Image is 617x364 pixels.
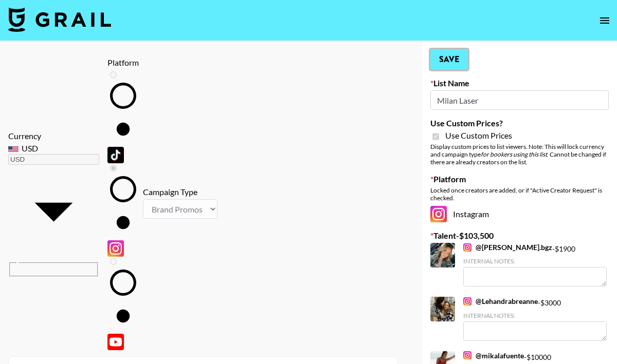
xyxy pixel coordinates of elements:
span: Use Custom Prices [445,130,512,141]
div: Platform [107,58,139,68]
div: Locked once creators are added, or if "Active Creator Request" is checked. [430,186,609,202]
input: TikTok [110,71,117,78]
div: List locked to Instagram. [107,70,139,350]
label: List Name [430,78,609,88]
div: - $ 1900 [463,243,607,286]
img: Grail Talent [8,7,111,32]
div: - $ 3000 [463,297,607,340]
img: YouTube [107,334,124,350]
img: TikTok [107,147,124,163]
img: Instagram [463,297,471,305]
div: Internal Notes: [463,257,607,265]
a: @mikalafuente [463,351,524,360]
div: Campaign Type [143,187,217,197]
div: Instagram [430,206,609,222]
input: YouTube [110,258,117,265]
label: Talent - $ 103,500 [430,231,609,241]
img: Instagram [463,351,471,359]
img: Instagram [430,206,447,222]
img: Instagram [107,240,124,257]
label: Platform [430,174,609,184]
div: Currency is locked to USD [8,143,99,277]
img: Instagram [463,243,471,252]
a: @Lehandrabreanne [463,297,538,306]
div: Currency [8,131,99,141]
input: Instagram [110,165,117,171]
label: Use Custom Prices? [430,118,609,128]
div: Display custom prices to list viewers. Note: This will lock currency and campaign type . Cannot b... [430,143,609,166]
div: USD [8,143,99,154]
em: for bookers using this list [481,150,547,158]
button: open drawer [594,10,615,31]
a: @[PERSON_NAME].bgz [463,243,552,252]
div: Internal Notes: [463,312,607,319]
button: Save [430,49,468,70]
